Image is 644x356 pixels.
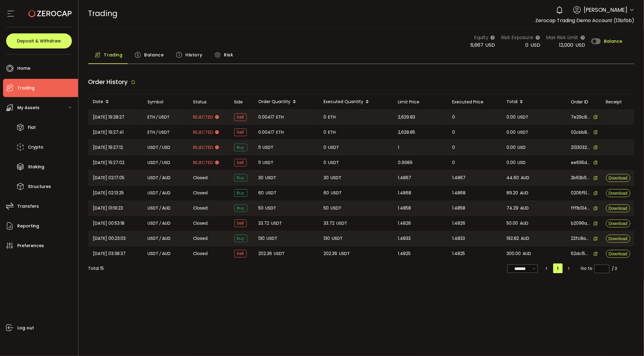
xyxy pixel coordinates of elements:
[234,144,247,151] span: Buy
[398,159,413,166] span: 0.9989
[328,159,339,166] span: USDT
[93,159,125,166] span: [DATE] 19:27:02
[88,97,143,107] div: Date
[160,220,161,227] em: /
[93,205,123,212] span: [DATE] 01:19:23
[276,114,284,121] span: ETH
[571,205,591,211] span: fff1b134-c6d0-4f24-a1a6-b3f0a22d7ae0
[17,84,35,92] span: Trading
[148,220,159,227] span: USDT
[452,190,466,196] span: 1.4868
[324,250,337,257] span: 202.36
[507,235,519,242] span: 192.82
[28,143,43,152] span: Crypto
[148,114,155,121] span: ETH
[535,17,634,24] span: Zerocap Trading Demo Account (13bfbb)
[93,190,124,196] span: [DATE] 02:13:25
[324,235,330,242] span: 130
[328,144,339,151] span: USDT
[398,205,411,212] span: 1.4858
[604,39,622,43] span: Balance
[546,34,578,41] span: Max Risk Limit
[259,114,275,121] span: 0.00417
[266,174,276,181] span: USDT
[156,129,158,136] em: /
[88,8,118,19] span: Trading
[339,250,350,257] span: USDT
[193,175,208,181] span: Closed
[259,205,264,212] span: 50
[160,235,161,242] em: /
[452,129,455,136] span: 0
[160,144,161,151] em: /
[452,144,455,151] span: 0
[17,202,39,211] span: Transfers
[502,97,566,107] div: Total
[156,114,158,121] em: /
[193,114,213,120] span: Rejected
[266,190,277,196] span: USDT
[520,205,529,212] span: AUD
[234,189,247,197] span: Buy
[452,220,466,227] span: 1.4826
[93,235,126,242] span: [DATE] 00:23:03
[162,220,171,227] span: AUD
[520,190,529,196] span: AUD
[331,190,342,196] span: USDT
[324,114,327,121] span: 0
[148,159,159,166] span: USDT
[575,42,585,49] span: USD
[88,78,128,86] span: Order History
[234,129,247,136] span: Sell
[263,144,274,151] span: USDT
[234,250,247,257] span: Sell
[518,159,526,166] span: USD
[581,264,609,273] span: Go to
[93,114,125,121] span: [DATE] 19:28:27
[276,129,284,136] span: ETH
[193,250,208,257] span: Closed
[148,190,159,196] span: USDT
[148,235,159,242] span: USDT
[518,114,529,121] span: USDT
[17,39,61,43] span: Deposit & Withdraw
[608,176,627,180] span: Download
[507,205,519,212] span: 74.29
[608,237,627,241] span: Download
[143,99,188,106] div: Symbol
[93,129,124,136] span: [DATE] 19:27:41
[193,235,208,242] span: Closed
[319,97,393,107] div: Executed Quantity
[162,205,171,212] span: AUD
[324,220,335,227] span: 33.72
[324,174,329,181] span: 30
[608,191,627,195] span: Download
[507,114,516,121] span: 0.00
[259,190,264,196] span: 60
[159,129,170,136] span: USDT
[398,250,411,257] span: 1.4825
[259,235,265,242] span: 130
[263,159,274,166] span: USDT
[507,174,519,181] span: 44.60
[571,114,591,120] span: 7e29c8a7-8956-4e05-b5ab-33ace1c83ead
[234,113,247,121] span: Sell
[501,34,534,41] span: Risk Exposure
[17,241,44,250] span: Preferences
[474,34,489,41] span: Equity
[267,235,278,242] span: USDT
[571,250,591,257] span: 62dc156c-484b-4797-acc5-8d9f15858e6a
[17,103,39,112] span: My Assets
[452,174,466,181] span: 1.4867
[88,265,104,272] div: Total 15
[507,190,518,196] span: 89.20
[144,49,164,61] span: Balance
[452,114,455,121] span: 0
[331,205,342,212] span: USDT
[234,159,247,166] span: Sell
[159,114,170,121] span: USDT
[104,49,123,61] span: Trading
[28,123,36,132] span: Fiat
[452,205,466,212] span: 1.4858
[571,144,591,151] span: 2133032b-8f79-4e6d-bd4c-de792b495296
